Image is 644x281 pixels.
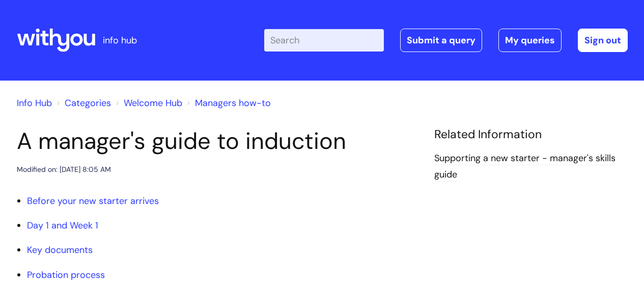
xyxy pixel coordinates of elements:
p: info hub [103,32,137,48]
li: Welcome Hub [114,95,182,111]
li: Solution home [54,95,111,111]
div: Modified on: [DATE] 8:05 AM [17,163,111,176]
a: Info Hub [17,97,52,109]
a: Submit a query [400,29,482,52]
a: Welcome Hub [124,97,182,109]
a: Managers how-to [195,97,271,109]
a: Day 1 and Week 1 [27,219,98,232]
a: Before your new starter arrives [27,195,159,207]
h1: A manager's guide to induction [17,127,419,155]
a: Probation process [27,269,105,281]
a: Supporting a new starter - manager's skills guide [434,152,615,182]
input: Search [264,29,384,52]
h4: Related Information [434,127,628,142]
a: Key documents [27,244,93,256]
div: | - [264,29,628,52]
li: Managers how-to [185,95,271,111]
a: Sign out [578,29,628,52]
a: Categories [65,97,111,109]
a: My queries [498,29,562,52]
